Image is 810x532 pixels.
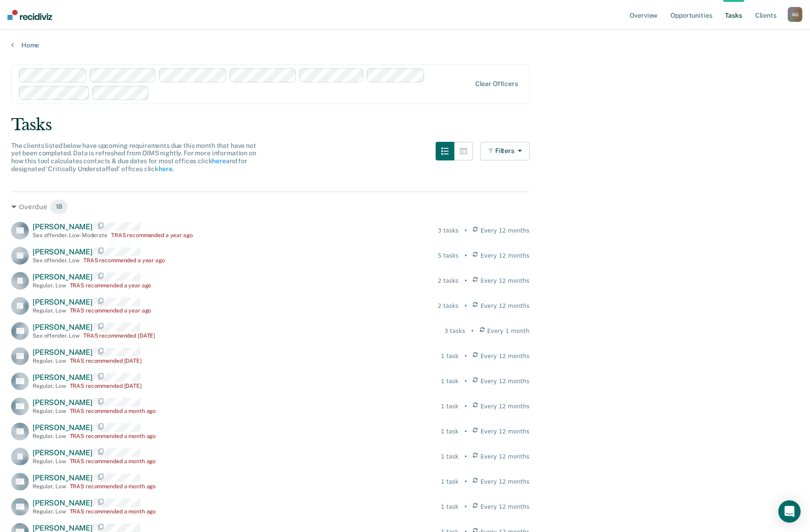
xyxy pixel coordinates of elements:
div: TRAS recommended a month ago [70,483,156,490]
div: TRAS recommended a year ago [111,232,193,239]
div: TRAS recommended [DATE] [70,358,142,364]
a: Home [11,41,799,49]
div: 1 task [441,478,458,486]
div: TRAS recommended a year ago [70,307,152,314]
div: Regular , Low [33,307,66,314]
span: [PERSON_NAME] [33,298,93,306]
div: Regular , Low [33,483,66,490]
div: Overdue 18 [11,199,530,214]
div: • [464,452,467,461]
span: [PERSON_NAME] [33,373,93,382]
div: • [464,377,467,386]
div: 3 tasks [438,226,458,235]
button: AG [788,7,803,22]
div: • [464,427,467,436]
span: Every 12 months [481,377,530,386]
span: [PERSON_NAME] [33,473,93,482]
div: Open Intercom Messenger [778,500,801,523]
div: 1 task [441,352,458,360]
div: Regular , Low [33,433,66,439]
span: Every 12 months [481,252,530,260]
div: Regular , Low [33,383,66,389]
span: 18 [50,199,69,214]
a: here [159,165,172,173]
div: TRAS recommended a month ago [70,433,156,439]
div: TRAS recommended [DATE] [70,383,142,389]
div: TRAS recommended a month ago [70,458,156,465]
div: 5 tasks [438,252,458,260]
div: Sex offender , Low [33,257,80,264]
div: A G [788,7,803,22]
div: 1 task [441,402,458,411]
div: TRAS recommended [DATE] [83,332,155,339]
div: • [464,478,467,486]
span: Every 12 months [481,503,530,511]
div: Regular , Low [33,358,66,364]
div: 2 tasks [438,277,458,285]
div: • [464,277,467,285]
div: • [464,302,467,310]
span: Every 12 months [481,452,530,461]
span: [PERSON_NAME] [33,323,93,332]
div: 3 tasks [445,327,465,335]
div: TRAS recommended a month ago [70,408,156,414]
div: TRAS recommended a year ago [83,257,165,264]
div: • [464,503,467,511]
div: 1 task [441,427,458,436]
span: Every 1 month [487,327,530,335]
button: Filters [480,142,530,160]
span: [PERSON_NAME] [33,348,93,357]
div: Regular , Low [33,282,66,289]
div: • [464,352,467,360]
div: Sex offender , Low [33,332,80,339]
div: Regular , Low [33,508,66,515]
img: Recidiviz [7,10,52,20]
span: [PERSON_NAME] [33,247,93,256]
span: Every 12 months [481,226,530,235]
span: Every 12 months [481,427,530,436]
span: Every 12 months [481,352,530,360]
span: The clients listed below have upcoming requirements due this month that have not yet been complet... [11,142,256,173]
span: [PERSON_NAME] [33,499,93,507]
span: [PERSON_NAME] [33,398,93,407]
div: TRAS recommended a year ago [70,282,152,289]
div: Tasks [11,115,799,134]
a: here [212,157,226,165]
span: Every 12 months [481,402,530,411]
div: Clear officers [475,80,518,88]
span: [PERSON_NAME] [33,222,93,231]
div: • [464,402,467,411]
span: Every 12 months [481,277,530,285]
div: Regular , Low [33,458,66,465]
div: • [464,226,467,235]
div: 2 tasks [438,302,458,310]
span: Every 12 months [481,478,530,486]
div: 1 task [441,452,458,461]
div: 1 task [441,377,458,386]
div: TRAS recommended a month ago [70,508,156,515]
div: 1 task [441,503,458,511]
div: Regular , Low [33,408,66,414]
span: [PERSON_NAME] [33,448,93,457]
span: Every 12 months [481,302,530,310]
div: • [464,252,467,260]
span: [PERSON_NAME] [33,273,93,281]
span: [PERSON_NAME] [33,423,93,432]
div: • [471,327,474,335]
div: Sex offender , Low-Moderate [33,232,107,239]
